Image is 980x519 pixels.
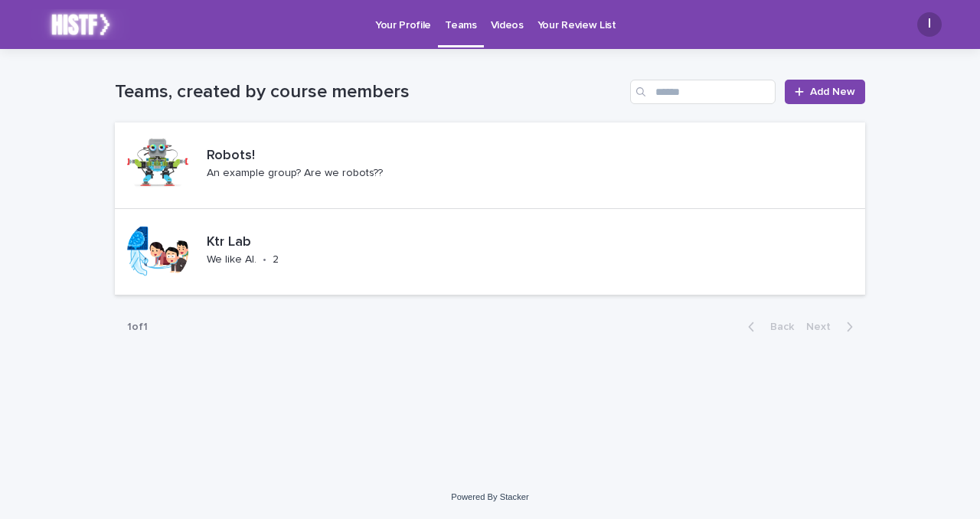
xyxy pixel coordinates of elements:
[761,322,794,332] span: Back
[917,12,942,37] div: I
[273,253,279,266] p: 2
[115,122,865,209] a: Robots!An example group? Are we robots??
[207,234,323,251] p: Ktr Lab
[207,253,256,266] p: We like AI.
[630,80,776,104] input: Search
[115,81,624,103] h1: Teams, created by course members
[207,148,431,165] p: Robots!
[451,492,528,501] a: Powered By Stacker
[785,80,865,104] a: Add New
[115,209,865,295] a: Ktr LabWe like AI.•2
[736,320,800,334] button: Back
[31,9,130,40] img: k2lX6XtKT2uGl0LI8IDL
[806,322,840,332] span: Next
[207,167,383,180] p: An example group? Are we robots??
[263,253,266,266] p: •
[810,86,855,97] span: Add New
[800,320,865,334] button: Next
[115,308,160,346] p: 1 of 1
